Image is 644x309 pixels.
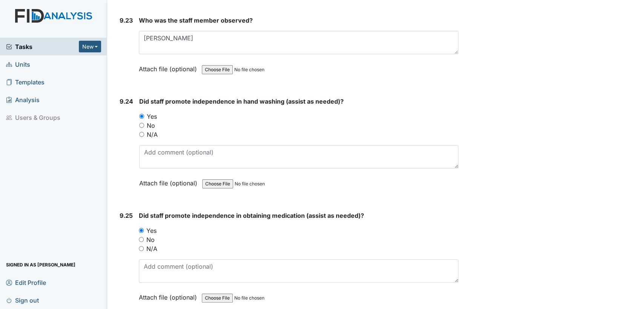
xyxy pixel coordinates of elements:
[139,237,144,242] input: No
[139,60,200,73] label: Attach file (optional)
[147,121,155,130] label: No
[147,130,158,139] label: N/A
[139,246,144,251] input: N/A
[139,98,344,105] span: Did staff promote independence in hand washing (assist as needed)?
[139,228,144,233] input: Yes
[139,17,253,24] span: Who was the staff member observed?
[6,42,79,51] a: Tasks
[6,76,45,88] span: Templates
[139,114,144,119] input: Yes
[146,244,157,253] label: N/A
[139,212,364,219] span: Did staff promote independence in obtaining medication (assist as needed)?
[79,41,101,52] button: New
[139,174,200,188] label: Attach file (optional)
[139,289,200,302] label: Attach file (optional)
[6,94,40,106] span: Analysis
[139,132,144,137] input: N/A
[6,294,39,306] span: Sign out
[6,277,46,288] span: Edit Profile
[147,112,157,121] label: Yes
[146,235,155,244] label: No
[139,123,144,128] input: No
[120,16,133,25] label: 9.23
[146,226,157,235] label: Yes
[6,58,30,70] span: Units
[6,259,75,271] span: Signed in as [PERSON_NAME]
[120,97,133,106] label: 9.24
[120,211,133,220] label: 9.25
